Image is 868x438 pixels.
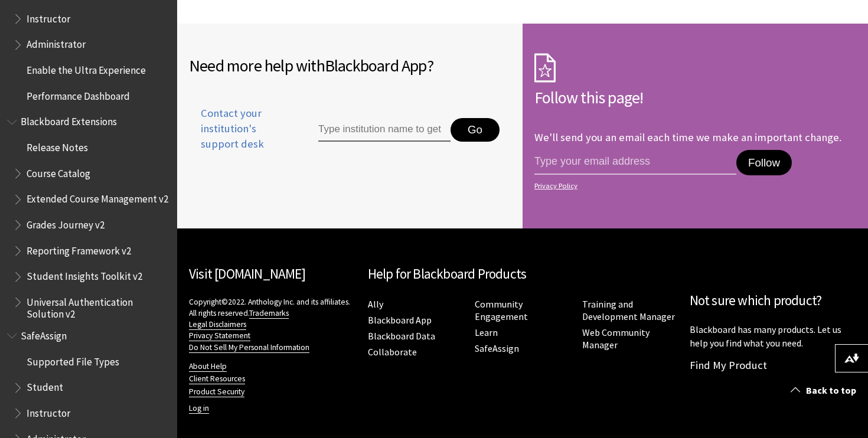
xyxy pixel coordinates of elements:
span: Administrator [27,35,86,51]
span: Extended Course Management v2 [27,189,168,205]
a: Collaborate [368,346,417,358]
span: Student Insights Toolkit v2 [27,267,142,283]
a: Community Engagement [475,298,528,323]
a: Privacy Policy [534,182,853,190]
span: Blackboard App [325,55,427,76]
a: Do Not Sell My Personal Information [189,342,309,353]
a: Contact your institution's support desk [189,106,291,166]
a: Trademarks [249,308,289,319]
a: Blackboard App [368,314,432,326]
a: Training and Development Manager [582,298,675,323]
a: About Help [189,361,227,372]
span: Course Catalog [27,164,90,179]
h2: Need more help with ? [189,53,511,78]
a: Ally [368,298,383,310]
h2: Follow this page! [534,85,856,110]
h2: Not sure which product? [690,290,857,311]
a: Visit [DOMAIN_NAME] [189,265,305,282]
a: Find My Product [690,358,767,372]
a: Log in [189,403,209,414]
span: Supported File Types [27,352,119,368]
span: Performance Dashboard [27,86,130,102]
a: Product Security [189,387,244,397]
span: Release Notes [27,138,88,153]
span: Universal Authentication Solution v2 [27,292,169,320]
span: Contact your institution's support desk [189,106,291,152]
span: Enable the Ultra Experience [27,60,146,76]
p: Copyright©2022. Anthology Inc. and its affiliates. All rights reserved. [189,296,356,352]
button: Follow [736,150,792,176]
a: Learn [475,326,498,339]
input: Type institution name to get support [318,118,451,142]
input: email address [534,150,736,175]
span: Instructor [27,403,70,419]
a: SafeAssign [475,342,519,355]
a: Web Community Manager [582,326,650,351]
a: Privacy Statement [189,331,250,341]
h2: Help for Blackboard Products [368,264,678,285]
a: Back to top [782,380,868,401]
span: Student [27,378,63,394]
p: Blackboard has many products. Let us help you find what you need. [690,323,857,349]
a: Blackboard Data [368,330,435,342]
span: Reporting Framework v2 [27,241,131,257]
span: Grades Journey v2 [27,215,105,231]
button: Go [451,118,500,142]
span: Instructor [27,9,70,25]
p: We'll send you an email each time we make an important change. [534,130,841,144]
a: Client Resources [189,374,245,384]
nav: Book outline for Blackboard Extensions [7,112,170,321]
a: Legal Disclaimers [189,319,246,330]
span: Blackboard Extensions [21,112,117,128]
span: SafeAssign [21,326,67,342]
img: Subscription Icon [534,53,556,83]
